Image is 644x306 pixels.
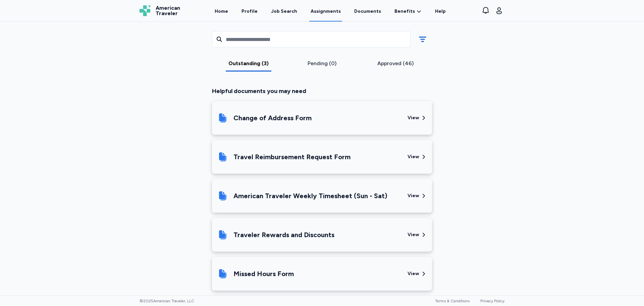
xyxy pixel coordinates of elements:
[394,8,422,15] a: Benefits
[408,270,419,277] div: View
[408,231,419,238] div: View
[271,8,297,15] div: Job Search
[408,154,419,160] div: View
[233,230,334,239] div: Traveler Rewards and Discounts
[140,5,150,16] img: Logo
[309,1,342,21] a: Assignments
[288,59,356,68] div: Pending (0)
[212,86,432,96] div: Helpful documents you may need
[140,298,194,304] span: © 2025 American Traveler, LLC
[394,8,415,15] span: Benefits
[233,152,351,162] div: Travel Reimbursement Request Form
[233,269,294,278] div: Missed Hours Form
[233,191,387,201] div: American Traveler Weekly Timesheet (Sun - Sat)
[233,113,312,123] div: Change of Address Form
[435,299,470,303] a: Terms & Conditions
[156,5,180,16] span: American Traveler
[408,115,419,121] div: View
[361,59,429,68] div: Approved (46)
[215,59,283,68] div: Outstanding (3)
[408,192,419,199] div: View
[480,299,504,303] a: Privacy Policy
